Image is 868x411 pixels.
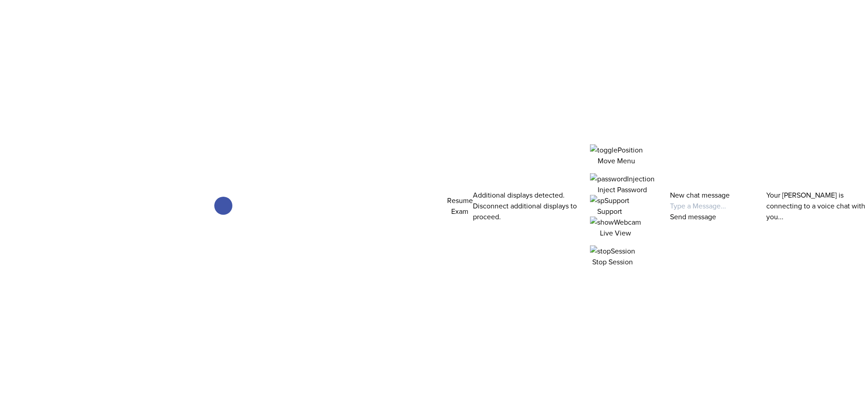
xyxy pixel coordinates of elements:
p: Inject Password [590,184,655,195]
button: Move Menu [590,144,643,166]
img: showWebcam [590,217,641,227]
img: togglePosition [590,144,643,155]
p: Support [590,206,629,217]
p: Your [PERSON_NAME] is connecting to a voice chat with you... [766,189,868,222]
button: Support [590,195,629,217]
img: spSupport [590,195,629,206]
p: Move Menu [590,155,643,166]
span: Additional displays detected. Disconnect additional displays to proceed. [473,190,577,222]
button: Inject Password [590,173,655,195]
button: Live View [590,217,641,238]
img: passwordInjection [590,173,655,184]
button: Resume Exam [447,195,473,217]
p: Stop Session [590,256,635,267]
p: Live View [590,227,641,238]
img: stopSession [590,245,635,256]
span: Send message [670,212,716,222]
label: New chat message [670,190,730,200]
button: Send message [670,211,716,222]
button: Stop Session [590,245,635,267]
input: Type a Message... [670,200,748,211]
